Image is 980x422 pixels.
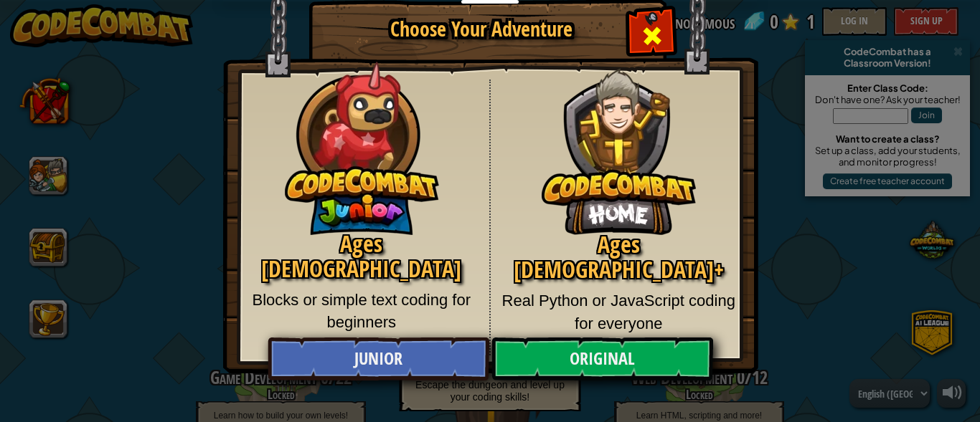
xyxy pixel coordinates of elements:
div: Close modal [629,11,674,57]
img: CodeCombat Junior hero character [285,52,439,235]
img: CodeCombat Original hero character [542,47,696,235]
p: Real Python or JavaScript coding for everyone [501,289,737,335]
h2: Ages [DEMOGRAPHIC_DATA] [245,231,479,282]
h2: Ages [DEMOGRAPHIC_DATA]+ [501,232,737,282]
h1: Choose Your Adventure [334,19,628,41]
p: Blocks or simple text coding for beginners [245,289,479,334]
a: Junior [268,337,489,380]
a: Original [491,337,712,380]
